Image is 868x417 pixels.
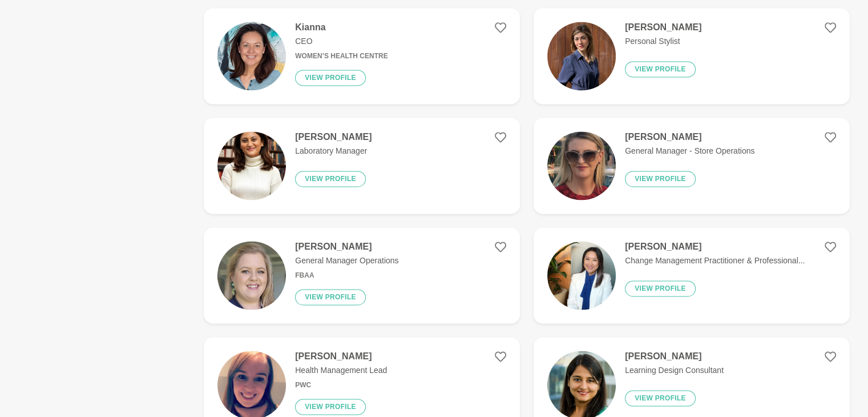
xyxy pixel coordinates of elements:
img: 44abc878b66cc862c93ded0877c068febebe65ff-1007x864.jpg [547,22,616,90]
h6: PwC [295,381,387,390]
a: [PERSON_NAME]Change Management Practitioner & Professional...View profile [534,227,850,323]
button: View profile [295,70,366,86]
a: [PERSON_NAME]General Manager OperationsFBAAView profile [204,227,520,323]
p: Laboratory Manager [295,145,372,157]
img: 0eff5774a8bc8e7fa790e32df3da3b03bbd6c339-811x850.jpg [217,22,286,90]
button: View profile [295,399,366,415]
button: View profile [625,390,696,406]
h6: FBAA [295,271,398,280]
button: View profile [625,171,696,187]
a: KiannaCEOWomen’s Health CentreView profile [204,8,520,104]
p: Change Management Practitioner & Professional... [625,255,805,267]
img: b95f9b8c1440474f8d881448db660a8f13d9f5bd-683x1024.jpg [217,131,286,200]
button: View profile [625,280,696,296]
a: [PERSON_NAME]General Manager - Store OperationsView profile [534,118,850,214]
p: General Manager - Store Operations [625,145,754,157]
h4: [PERSON_NAME] [625,131,754,143]
button: View profile [295,289,366,305]
a: [PERSON_NAME]Laboratory ManagerView profile [204,118,520,214]
img: efb1e6baca0963a48562ed9088362cce1bcfd126-800x800.jpg [217,241,286,310]
img: 8e2d60b4ee42f5db95c14d8cbcd97b5eebefdedf-1552x1585.jpg [547,241,616,310]
p: Personal Stylist [625,35,701,47]
p: General Manager Operations [295,255,398,267]
h4: Kianna [295,22,387,33]
h4: [PERSON_NAME] [625,351,724,362]
img: 6da8e30d5d51bca7fe11884aba5cbe0686458709-561x671.jpg [547,131,616,200]
p: CEO [295,35,387,47]
p: Health Management Lead [295,364,387,376]
p: Learning Design Consultant [625,364,724,376]
h4: [PERSON_NAME] [625,22,701,33]
a: [PERSON_NAME]Personal StylistView profile [534,8,850,104]
button: View profile [625,61,696,77]
h4: [PERSON_NAME] [295,131,372,143]
h4: [PERSON_NAME] [295,241,398,252]
h4: [PERSON_NAME] [295,351,387,362]
h6: Women’s Health Centre [295,52,387,61]
h4: [PERSON_NAME] [625,241,805,252]
button: View profile [295,171,366,187]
